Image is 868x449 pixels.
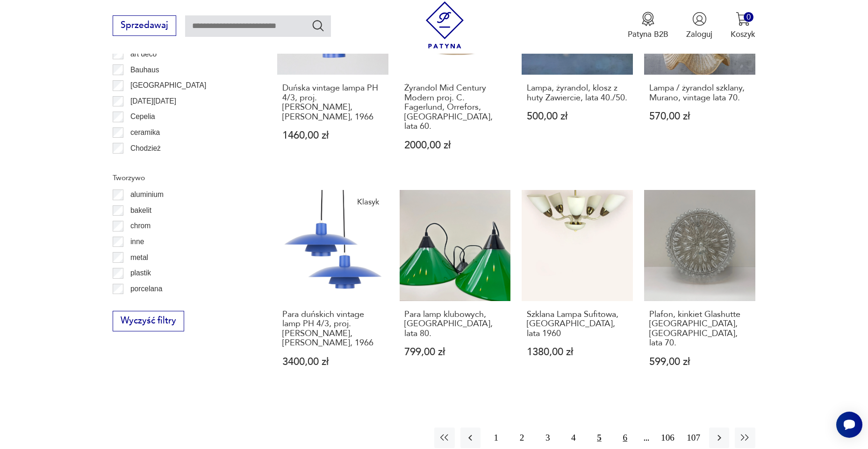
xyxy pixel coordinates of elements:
button: Szukaj [311,19,325,32]
h3: Lampa, żyrandol, klosz z huty Zawiercie, lata 40./50. [527,84,628,103]
p: bakelit [130,204,151,217]
p: 1460,00 zł [282,131,383,140]
button: 4 [563,428,583,448]
button: 0Koszyk [731,12,755,40]
div: 0 [744,12,753,22]
p: 3400,00 zł [282,357,383,367]
p: [DATE][DATE] [130,95,176,107]
p: porcelana [130,283,163,295]
p: Patyna B2B [628,29,668,40]
a: Sprzedawaj [113,22,176,30]
p: porcelit [130,298,154,310]
button: 5 [589,428,609,448]
p: [GEOGRAPHIC_DATA] [130,79,206,91]
h3: Lampa / żyrandol szklany, Murano, vintage lata 70. [649,84,750,103]
h3: Duńska vintage lampa PH 4/3, proj. [PERSON_NAME], [PERSON_NAME], 1966 [282,84,383,122]
button: Zaloguj [686,12,712,40]
p: 2000,00 zł [404,140,505,150]
p: inne [130,236,144,248]
p: 599,00 zł [649,357,750,367]
img: Ikona koszyka [736,12,750,26]
h3: Para lamp klubowych, [GEOGRAPHIC_DATA], lata 80. [404,310,505,338]
button: 3 [538,428,558,448]
p: 570,00 zł [649,112,750,121]
a: Szklana Lampa Sufitowa, Czechy, lata 1960Szklana Lampa Sufitowa, [GEOGRAPHIC_DATA], lata 19601380... [522,190,633,388]
p: metal [130,252,148,264]
p: chrom [130,220,151,232]
a: KlasykPara duńskich vintage lamp PH 4/3, proj. Poul Henningsen, Louis Poulsen, 1966Para duńskich ... [277,190,388,388]
a: Ikona medaluPatyna B2B [628,12,668,40]
img: Ikonka użytkownika [692,12,707,26]
button: 2 [512,428,532,448]
p: Bauhaus [130,64,159,76]
button: Sprzedawaj [113,15,176,36]
button: 107 [683,428,703,448]
h3: Szklana Lampa Sufitowa, [GEOGRAPHIC_DATA], lata 1960 [527,310,628,338]
p: plastik [130,267,151,279]
p: Tworzywo [113,172,250,184]
p: Cepelia [130,111,155,123]
p: Koszyk [731,29,755,40]
button: Patyna B2B [628,12,668,40]
p: 1380,00 zł [527,347,628,357]
p: 799,00 zł [404,347,505,357]
p: Zaloguj [686,29,712,40]
button: 106 [658,428,678,448]
img: Ikona medalu [641,12,655,26]
h3: Plafon, kinkiet Glashutte [GEOGRAPHIC_DATA], [GEOGRAPHIC_DATA], lata 70. [649,310,750,348]
p: aluminium [130,189,164,201]
button: 6 [615,428,635,448]
iframe: Smartsupp widget button [836,412,862,438]
button: 1 [486,428,506,448]
p: ceramika [130,126,160,139]
p: art deco [130,48,157,60]
p: Chodzież [130,142,161,154]
h3: Żyrandol Mid Century Modern proj. C. Fagerlund, Orrefors, [GEOGRAPHIC_DATA], lata 60. [404,84,505,131]
button: Wyczyść filtry [113,311,184,331]
a: Plafon, kinkiet Glashutte Limburg, Niemcy, lata 70.Plafon, kinkiet Glashutte [GEOGRAPHIC_DATA], [... [644,190,755,388]
img: Patyna - sklep z meblami i dekoracjami vintage [421,1,468,49]
p: 500,00 zł [527,112,628,121]
h3: Para duńskich vintage lamp PH 4/3, proj. [PERSON_NAME], [PERSON_NAME], 1966 [282,310,383,348]
a: Para lamp klubowych, Niemcy, lata 80.Para lamp klubowych, [GEOGRAPHIC_DATA], lata 80.799,00 zł [400,190,511,388]
p: Ćmielów [130,158,158,170]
